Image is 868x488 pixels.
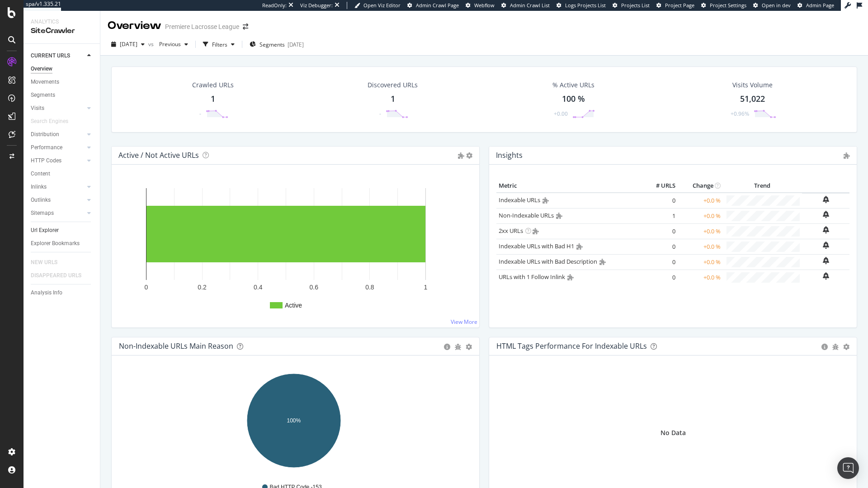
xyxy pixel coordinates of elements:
[499,242,574,250] a: Indexable URLs with Bad H1
[499,273,565,281] a: URLs with 1 Follow Inlink
[660,428,686,437] div: No Data
[554,110,568,118] div: +0.00
[119,341,233,351] div: Non-Indexable URLs Main Reason
[31,104,85,113] a: Visits
[499,227,523,235] a: 2xx URLs
[199,110,201,118] div: -
[533,228,539,234] i: Admin
[510,2,550,9] span: Admin Crawl List
[287,417,301,424] text: 100%
[823,242,829,249] div: bell-plus
[678,193,723,208] td: +0.0 %
[31,271,81,280] div: DISAPPEARED URLS
[368,81,418,90] div: Discovered URLs
[31,208,85,218] a: Sitemaps
[285,302,302,309] text: Active
[562,93,585,105] div: 100 %
[576,243,583,250] i: Admin
[259,41,285,48] span: Segments
[363,2,401,9] span: Open Viz Editor
[499,211,554,219] a: Non-Indexable URLs
[451,318,477,326] a: View More
[621,2,650,9] span: Projects List
[243,24,248,30] div: arrow-right-arrow-left
[31,169,50,179] div: Content
[31,104,44,113] div: Visits
[466,2,495,9] a: Webflow
[678,208,723,223] td: +0.0 %
[31,117,77,126] a: Search Engines
[118,149,199,161] h4: Active / Not Active URLs
[642,179,678,193] th: # URLS
[365,284,374,291] text: 0.8
[466,152,472,159] i: Options
[701,2,746,9] a: Project Settings
[119,370,469,475] svg: A chart.
[211,93,215,105] div: 1
[753,2,791,9] a: Open in dev
[501,2,550,9] a: Admin Crawl List
[552,81,594,90] div: % Active URLs
[310,284,319,291] text: 0.6
[844,152,850,159] i: Admin
[31,18,93,26] div: Analytics
[832,344,839,350] div: bug
[678,254,723,270] td: +0.0 %
[156,40,181,48] span: Previous
[556,213,562,219] i: Admin
[843,344,849,350] div: gear
[567,274,574,280] i: Admin
[424,284,428,291] text: 1
[740,93,765,105] div: 51,022
[806,2,834,9] span: Admin Page
[678,179,723,193] th: Change
[31,156,61,166] div: HTTP Codes
[642,208,678,223] td: 1
[496,341,647,351] div: HTML Tags Performance for Indexable URLs
[31,226,59,235] div: Url Explorer
[31,258,66,267] a: NEW URLS
[192,81,234,90] div: Crawled URLs
[678,239,723,254] td: +0.0 %
[31,239,94,248] a: Explorer Bookmarks
[31,208,54,218] div: Sitemaps
[31,288,62,298] div: Analysis Info
[31,51,85,61] a: CURRENT URLS
[565,2,606,9] span: Logs Projects List
[723,179,802,193] th: Trend
[823,272,829,280] div: bell-plus
[31,26,93,36] div: SiteCrawler
[145,284,148,291] text: 0
[31,90,55,100] div: Segments
[599,259,606,265] i: Admin
[212,41,227,48] div: Filters
[31,117,68,126] div: Search Engines
[656,2,694,9] a: Project Page
[665,2,694,9] span: Project Page
[455,344,461,350] div: bug
[444,344,450,350] div: circle-info
[31,130,59,139] div: Distribution
[31,77,59,87] div: Movements
[732,81,773,90] div: Visits Volume
[823,211,829,218] div: bell-plus
[642,270,678,285] td: 0
[797,2,834,9] a: Admin Page
[496,179,642,193] th: Metric
[198,284,207,291] text: 0.2
[542,197,549,204] i: Admin
[31,77,94,87] a: Movements
[31,64,52,74] div: Overview
[31,182,47,192] div: Inlinks
[31,143,85,152] a: Performance
[379,110,381,118] div: -
[31,195,51,205] div: Outlinks
[710,2,746,9] span: Project Settings
[678,270,723,285] td: +0.0 %
[108,18,161,33] div: Overview
[199,37,238,52] button: Filters
[642,254,678,270] td: 0
[31,64,94,74] a: Overview
[823,226,829,233] div: bell-plus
